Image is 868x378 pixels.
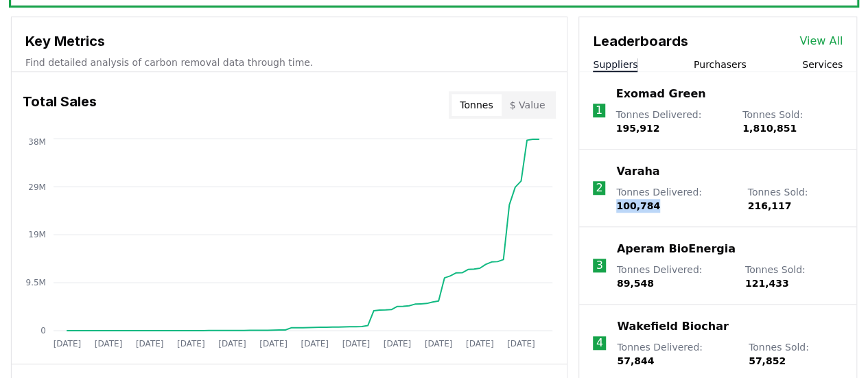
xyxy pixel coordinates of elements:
[616,185,734,213] p: Tonnes Delivered :
[596,102,602,119] p: 1
[28,137,46,146] tspan: 38M
[40,326,46,335] tspan: 0
[617,241,736,257] a: Aperam BioEnergia
[616,123,660,134] span: 195,912
[54,338,82,348] tspan: [DATE]
[28,182,46,191] tspan: 29M
[26,278,46,287] tspan: 9.5M
[25,56,553,69] p: Find detailed analysis of carbon removal data through time.
[616,200,660,211] span: 100,784
[747,185,843,213] p: Tonnes Sold :
[617,318,728,335] a: Wakefield Biochar
[25,31,553,51] h3: Key Metrics
[616,163,659,180] a: Varaha
[694,58,747,71] button: Purchasers
[593,58,637,71] button: Suppliers
[617,355,654,366] span: 57,844
[218,338,246,348] tspan: [DATE]
[177,338,205,348] tspan: [DATE]
[745,278,789,289] span: 121,433
[136,338,164,348] tspan: [DATE]
[749,355,786,366] span: 57,852
[616,86,706,102] a: Exomad Green
[742,108,843,135] p: Tonnes Sold :
[507,338,535,348] tspan: [DATE]
[747,200,791,211] span: 216,117
[342,338,371,348] tspan: [DATE]
[596,335,603,351] p: 4
[301,338,329,348] tspan: [DATE]
[425,338,453,348] tspan: [DATE]
[742,123,797,134] span: 1,810,851
[617,278,654,289] span: 89,548
[502,94,554,116] button: $ Value
[466,338,494,348] tspan: [DATE]
[617,340,735,368] p: Tonnes Delivered :
[28,230,46,239] tspan: 19M
[617,263,731,290] p: Tonnes Delivered :
[596,180,602,196] p: 2
[799,33,843,49] a: View All
[451,94,501,116] button: Tonnes
[259,338,288,348] tspan: [DATE]
[802,58,843,71] button: Services
[95,338,123,348] tspan: [DATE]
[23,91,97,119] h3: Total Sales
[384,338,412,348] tspan: [DATE]
[745,263,843,290] p: Tonnes Sold :
[749,340,843,368] p: Tonnes Sold :
[593,31,688,51] h3: Leaderboards
[596,257,602,274] p: 3
[616,108,729,135] p: Tonnes Delivered :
